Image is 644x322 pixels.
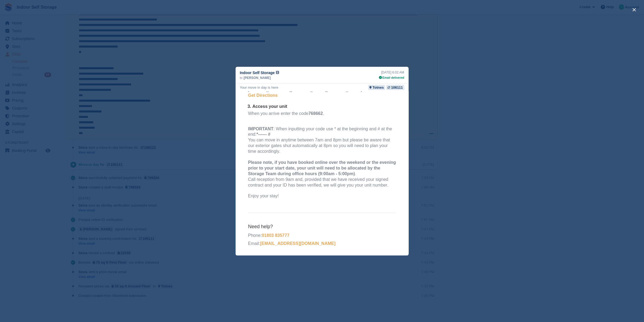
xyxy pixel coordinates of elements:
p: Email: [12,150,161,155]
div: Totnes [372,85,384,90]
span: [PERSON_NAME] [244,75,271,80]
p: When you arrive enter the code . [12,19,161,31]
strong: IMPORTANT [12,35,38,40]
img: icon-info-grey-7440780725fd019a000dd9b08b2336e03edf1995a4989e88bcd33f0948082b44.svg [276,71,279,74]
strong: *------ # [21,41,35,45]
a: Totnes [368,85,385,90]
b: 768662 [73,20,87,24]
p: Phone: [12,141,161,147]
div: [DATE] 6:02 AM [379,70,404,75]
span: Indoor Self Storage [240,70,275,75]
button: close [630,5,639,14]
a: Get Directions [12,2,42,6]
a: 01803 835777 [26,142,54,146]
p: Access your unit [17,12,161,18]
a: 106111 [386,85,404,90]
div: 106111 [391,85,403,90]
strong: Please note, if you have booked online over the weekend or the evening prior to your start date, ... [12,69,160,85]
div: Email delivered [379,75,404,80]
a: [EMAIL_ADDRESS][DOMAIN_NAME] [24,150,100,154]
div: : When inputting your code use * at the beginning and # at the end: You can move in anytime betwe... [12,35,161,97]
h6: Need help? [12,132,161,138]
div: Your move in day is here [240,85,279,90]
span: to [240,75,243,80]
p: Enjoy your stay! [12,102,161,108]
